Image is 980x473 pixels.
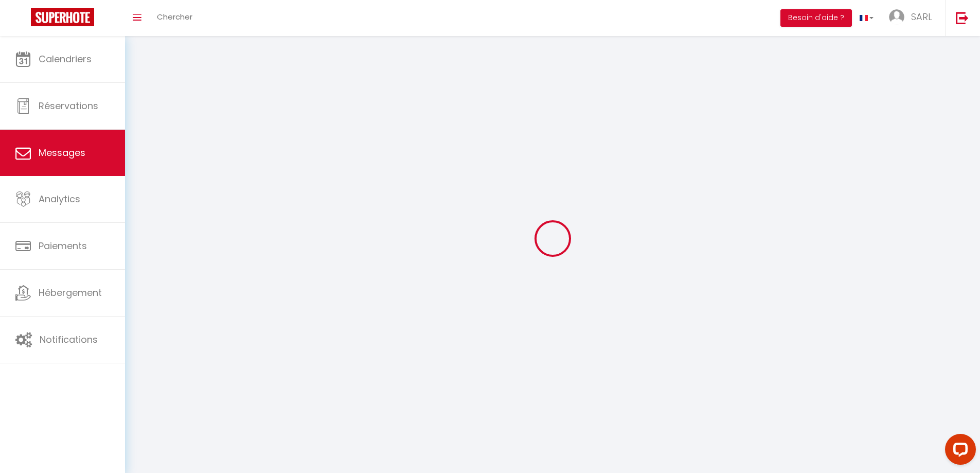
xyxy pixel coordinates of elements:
[937,430,980,473] iframe: LiveChat chat widget
[39,286,102,299] span: Hébergement
[39,192,80,205] span: Analytics
[31,8,94,26] img: Super Booking
[157,11,192,22] span: Chercher
[39,146,85,159] span: Messages
[889,9,904,25] img: ...
[39,99,98,112] span: Réservations
[39,52,92,65] span: Calendriers
[956,11,969,24] img: logout
[40,333,98,346] span: Notifications
[911,10,932,23] span: SARL
[39,239,87,252] span: Paiements
[780,9,852,27] button: Besoin d'aide ?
